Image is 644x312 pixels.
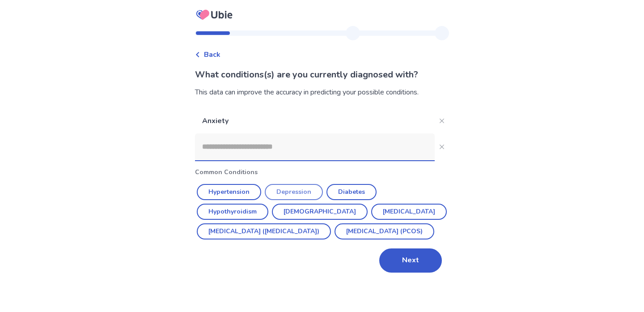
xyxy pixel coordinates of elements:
[379,248,442,273] button: Next
[195,167,449,177] p: Common Conditions
[195,133,435,160] input: Close
[371,204,447,220] button: [MEDICAL_DATA]
[435,140,449,154] button: Close
[265,184,323,200] button: Depression
[195,87,449,98] div: This data can improve the accuracy in predicting your possible conditions.
[197,184,261,200] button: Hypertension
[197,204,268,220] button: Hypothyroidism
[195,68,449,81] p: What conditions(s) are you currently diagnosed with?
[272,204,368,220] button: [DEMOGRAPHIC_DATA]
[435,114,449,128] button: Close
[326,184,377,200] button: Diabetes
[335,223,434,239] button: [MEDICAL_DATA] (PCOS)
[204,49,220,60] span: Back
[195,108,435,133] p: Anxiety
[197,223,331,239] button: [MEDICAL_DATA] ([MEDICAL_DATA])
